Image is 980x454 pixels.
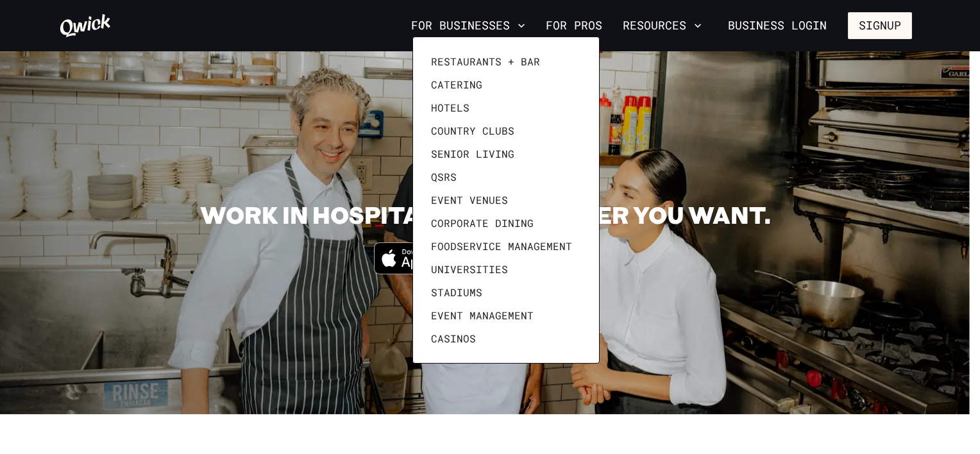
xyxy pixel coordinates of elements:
span: Universities [431,263,508,276]
span: QSRs [431,171,457,183]
span: Catering [431,78,482,91]
span: Senior Living [431,147,514,160]
span: Foodservice Management [431,240,572,253]
span: Casinos [431,332,476,345]
span: Corporate Dining [431,217,534,230]
span: Hotels [431,101,469,114]
span: Stadiums [431,286,482,299]
span: Event Venues [431,194,508,206]
span: Country Clubs [431,124,514,137]
span: Restaurants + Bar [431,55,540,68]
span: Event Management [431,309,534,322]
